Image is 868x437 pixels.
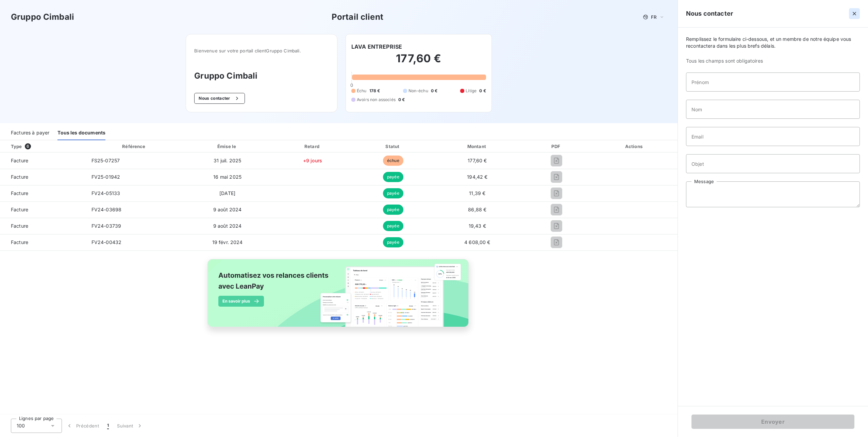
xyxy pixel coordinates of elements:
h3: Portail client [332,11,383,23]
span: 0 € [479,88,486,94]
span: 9 août 2024 [213,207,242,212]
span: FV25-01942 [91,174,120,180]
span: FV24-05133 [91,190,120,196]
h2: 177,60 € [351,52,486,72]
span: 194,42 € [467,174,487,180]
span: 178 € [369,88,380,94]
span: [DATE] [219,190,235,196]
span: FV24-03739 [91,223,121,229]
span: Litige [466,88,477,94]
span: Facture [5,239,81,246]
span: FV24-03698 [91,207,122,212]
h5: Nous contacter [686,9,733,18]
span: 31 juil. 2025 [214,158,241,163]
span: Bienvenue sur votre portail client Gruppo Cimbali . [194,48,329,53]
button: Suivant [113,419,147,433]
button: Envoyer [691,415,854,429]
span: 19,43 € [469,223,486,229]
span: 177,60 € [468,158,487,163]
span: payée [383,205,403,215]
span: 0 € [431,88,437,94]
span: payée [383,172,403,182]
span: échue [383,156,403,166]
span: FV24-00432 [91,239,122,245]
span: 16 mai 2025 [213,174,241,180]
div: Actions [593,143,676,150]
span: 1 [107,422,109,429]
span: Tous les champs sont obligatoires [686,58,860,64]
span: Facture [5,190,81,197]
div: Montant [434,143,520,150]
span: payée [383,237,403,247]
span: 11,39 € [469,190,485,196]
span: payée [383,188,403,198]
input: placeholder [686,72,860,92]
span: 4 608,00 € [464,239,490,245]
h3: Gruppo Cimbali [194,70,329,82]
span: 0 € [398,97,405,103]
button: Nous contacter [194,93,245,104]
span: payée [383,221,403,231]
button: 1 [103,419,113,433]
button: Précédent [62,419,103,433]
span: FR [651,14,656,20]
h6: LAVA ENTREPRISE [351,43,402,51]
input: placeholder [686,127,860,146]
span: 100 [17,422,25,429]
div: Type [7,143,85,150]
span: Avoirs non associés [357,97,396,103]
div: Factures à payer [11,126,49,140]
input: placeholder [686,100,860,119]
span: 19 févr. 2024 [212,239,243,245]
div: PDF [523,143,590,150]
span: 9 août 2024 [213,223,242,229]
div: Référence [122,144,145,149]
span: Facture [5,223,81,229]
div: Tous les documents [57,126,105,140]
span: 6 [25,143,31,149]
span: Facture [5,174,81,180]
div: Retard [273,143,352,150]
span: Échu [357,88,367,94]
span: Facture [5,206,81,213]
span: Non-échu [408,88,428,94]
div: Émise le [184,143,270,150]
span: 0 [350,82,353,88]
img: banner [201,255,476,339]
span: +9 jours [303,158,322,163]
span: 86,88 € [468,207,486,212]
input: placeholder [686,154,860,173]
div: Statut [355,143,432,150]
span: Facture [5,157,81,164]
h3: Gruppo Cimbali [11,11,74,23]
span: FS25-07257 [91,158,120,163]
span: Remplissez le formulaire ci-dessous, et un membre de notre équipe vous recontactera dans les plus... [686,36,860,49]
